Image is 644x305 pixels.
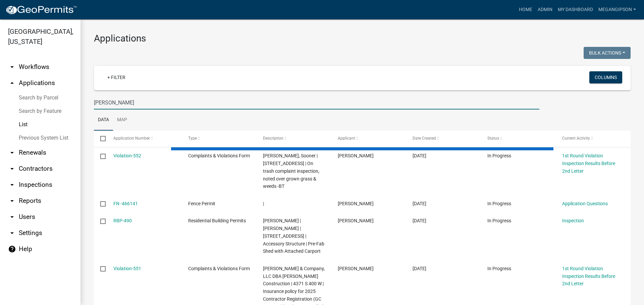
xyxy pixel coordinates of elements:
i: arrow_drop_down [8,181,16,189]
a: Inspection [562,218,584,223]
span: John Cross | Dorothy L Sullivan | 4153 W 500 S PERU, IN 46970 | Accessory Structure | Pre-Fab She... [263,218,324,254]
i: arrow_drop_down [8,149,16,157]
a: 1st Round Violation Inspection Results Before 2nd Letter [562,266,615,287]
datatable-header-cell: Select [94,131,107,147]
datatable-header-cell: Current Activity [556,131,631,147]
span: Fence Permit [188,201,215,206]
a: Violation-551 [113,266,141,271]
a: Application Questions [562,201,608,206]
span: Complaints & Violations Form [188,266,250,271]
a: + Filter [102,71,131,83]
a: FN -466141 [113,201,138,206]
span: Applicant [338,136,355,141]
span: Date Created [413,136,436,141]
span: Residential Building Permits [188,218,246,223]
span: Application Number [113,136,150,141]
i: arrow_drop_down [8,229,16,237]
a: Map [113,109,131,131]
span: Type [188,136,197,141]
a: Violation-552 [113,153,141,158]
a: Data [94,109,113,131]
input: Search for applications [94,96,539,109]
a: megangipson [596,3,639,16]
button: Bulk Actions [584,47,631,59]
datatable-header-cell: Applicant [331,131,406,147]
span: Melissa [338,201,374,206]
span: 08/19/2025 [413,218,426,223]
span: Brooklyn Thomas [338,153,374,158]
span: Description [263,136,283,141]
button: Columns [589,71,622,83]
i: arrow_drop_down [8,197,16,205]
h3: Applications [94,33,631,44]
a: 1st Round Violation Inspection Results Before 2nd Letter [562,153,615,174]
span: Status [487,136,499,141]
i: arrow_drop_down [8,213,16,221]
a: Admin [535,3,555,16]
i: arrow_drop_down [8,165,16,173]
span: In Progress [487,266,511,271]
span: Current Activity [562,136,590,141]
a: My Dashboard [555,3,596,16]
datatable-header-cell: Type [181,131,256,147]
datatable-header-cell: Status [481,131,556,147]
span: 08/19/2025 [413,266,426,271]
datatable-header-cell: Date Created [406,131,481,147]
a: RBP-490 [113,218,132,223]
datatable-header-cell: Description [257,131,331,147]
span: Dorothy Sullivan [338,218,374,223]
span: 08/19/2025 [413,201,426,206]
span: Hayes, Sooner | 284 N COUNTRY CLUB Rd | On trash complaint inspection, noted over grown grass & w... [263,153,319,189]
span: Corey [338,266,374,271]
span: In Progress [487,201,511,206]
datatable-header-cell: Application Number [107,131,181,147]
span: In Progress [487,218,511,223]
i: help [8,245,16,253]
i: arrow_drop_down [8,63,16,71]
span: 08/19/2025 [413,153,426,158]
a: Home [516,3,535,16]
span: Complaints & Violations Form [188,153,250,158]
i: arrow_drop_up [8,79,16,87]
span: In Progress [487,153,511,158]
span: | [263,201,264,206]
